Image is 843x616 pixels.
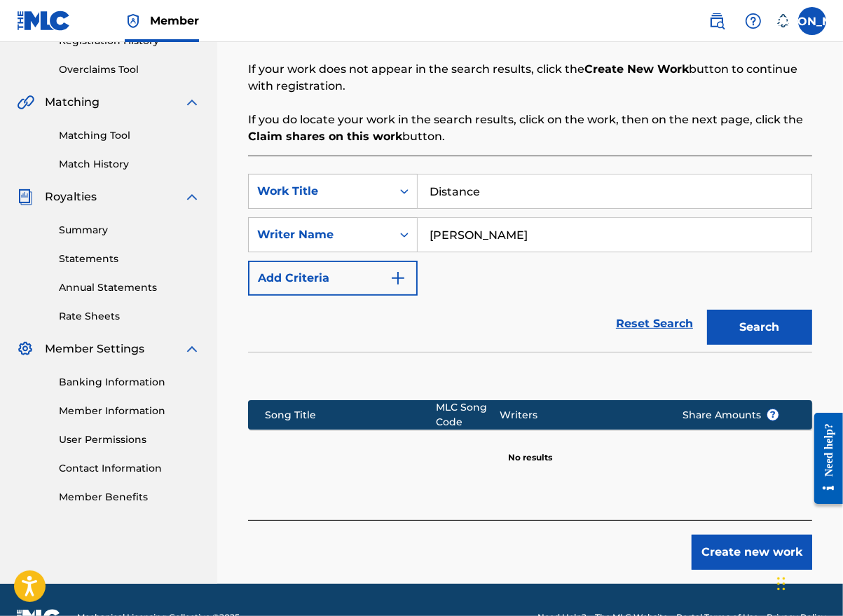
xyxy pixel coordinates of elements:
[59,128,200,143] a: Matching Tool
[248,61,812,95] p: If your work does not appear in the search results, click the button to continue with registration.
[17,341,34,357] img: Member Settings
[436,400,500,430] div: MLC Song Code
[59,252,200,266] a: Statements
[59,490,200,505] a: Member Benefits
[59,280,200,295] a: Annual Statements
[257,183,383,200] div: Work Title
[59,404,200,418] a: Member Information
[708,13,725,29] img: search
[59,157,200,172] a: Match History
[59,309,200,324] a: Rate Sheets
[59,223,200,238] a: Summary
[150,13,199,29] span: Member
[692,535,812,570] button: Create new work
[17,189,34,205] img: Royalties
[798,7,826,35] div: User Menu
[17,11,71,31] img: MLC Logo
[265,408,436,423] div: Song Title
[390,270,406,287] img: 9d2ae6d4665cec9f34b9.svg
[584,62,689,76] strong: Create New Work
[707,310,812,345] button: Search
[17,94,34,111] img: Matching
[59,432,200,447] a: User Permissions
[125,13,142,29] img: Top Rightsholder
[683,408,779,423] span: Share Amounts
[773,549,843,616] iframe: Chat Widget
[184,341,200,357] img: expand
[45,94,100,111] span: Matching
[248,174,812,352] form: Search Form
[59,375,200,390] a: Banking Information
[59,62,200,77] a: Overclaims Tool
[248,261,418,296] button: Add Criteria
[777,563,786,605] div: Drag
[248,111,812,145] p: If you do locate your work in the search results, click on the work, then on the next page, click...
[745,13,762,29] img: help
[739,7,767,35] div: Help
[248,130,402,143] strong: Claim shares on this work
[184,94,200,111] img: expand
[59,461,200,476] a: Contact Information
[508,434,552,464] p: No results
[45,189,97,205] span: Royalties
[804,402,843,515] iframe: Resource Center
[703,7,731,35] a: Public Search
[500,408,660,423] div: Writers
[257,226,383,243] div: Writer Name
[767,409,779,420] span: ?
[184,189,200,205] img: expand
[45,341,144,357] span: Member Settings
[609,308,700,339] a: Reset Search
